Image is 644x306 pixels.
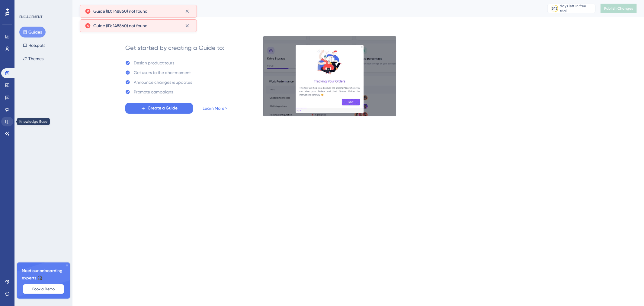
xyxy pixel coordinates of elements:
button: Publish Changes [601,4,637,13]
div: Design product tours [134,59,174,67]
button: Create a Guide [125,103,193,114]
button: Hotspots [19,40,49,51]
div: days left in free trial [560,4,594,13]
span: Meet our onboarding experts 🎧 [22,267,65,282]
span: Create a Guide [148,105,178,112]
span: Publish Changes [604,6,633,11]
button: Themes [19,53,47,64]
div: Get users to the aha-moment [134,69,191,76]
div: Announce changes & updates [134,79,192,86]
span: Book a Demo [32,287,55,291]
div: Get started by creating a Guide to: [125,44,224,52]
div: Promote campaigns [134,88,173,96]
div: Guides [80,4,532,13]
span: Guide (ID: 148860) not found [93,22,148,29]
div: 343 [552,6,558,11]
button: Guides [19,27,46,37]
div: ENGAGEMENT [19,15,42,19]
img: 21a29cd0e06a8f1d91b8bced9f6e1c06.gif [263,36,396,116]
a: Learn More > [203,105,227,112]
button: Book a Demo [23,284,64,294]
span: Guide (ID: 148860) not found [93,8,148,15]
